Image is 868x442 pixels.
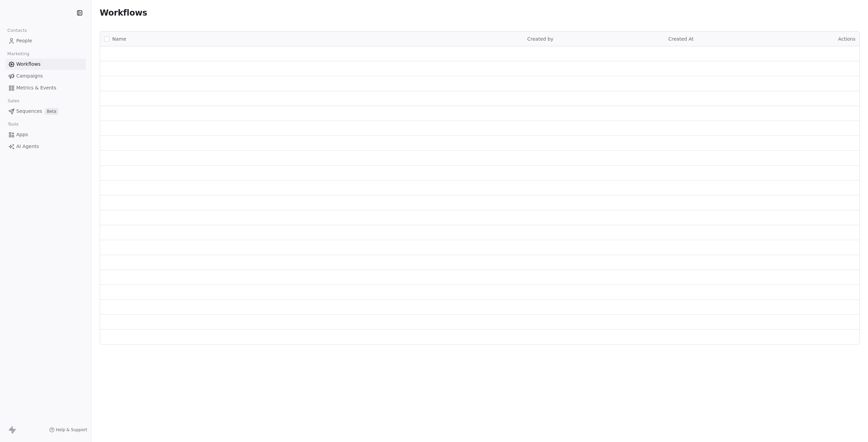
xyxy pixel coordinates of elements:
a: Campaigns [5,70,86,82]
span: Help & Support [56,427,87,433]
a: People [5,35,86,46]
span: Actions [838,36,855,42]
span: Marketing [4,49,32,59]
span: AI Agents [16,143,39,150]
span: Sales [5,96,22,106]
span: Workflows [100,8,147,18]
a: Apps [5,129,86,140]
span: Contacts [4,25,30,36]
span: Beta [45,108,58,115]
a: Help & Support [49,427,87,433]
span: Metrics & Events [16,84,56,91]
span: Campaigns [16,72,43,80]
span: Created At [668,36,694,42]
span: People [16,37,32,44]
a: Metrics & Events [5,82,86,93]
span: Name [112,36,126,43]
span: Created by [527,36,553,42]
a: Workflows [5,59,86,70]
span: Workflows [16,61,41,68]
a: AI Agents [5,141,86,152]
span: Tools [5,119,21,129]
span: Apps [16,131,28,138]
a: SequencesBeta [5,106,86,117]
span: Sequences [16,108,42,115]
